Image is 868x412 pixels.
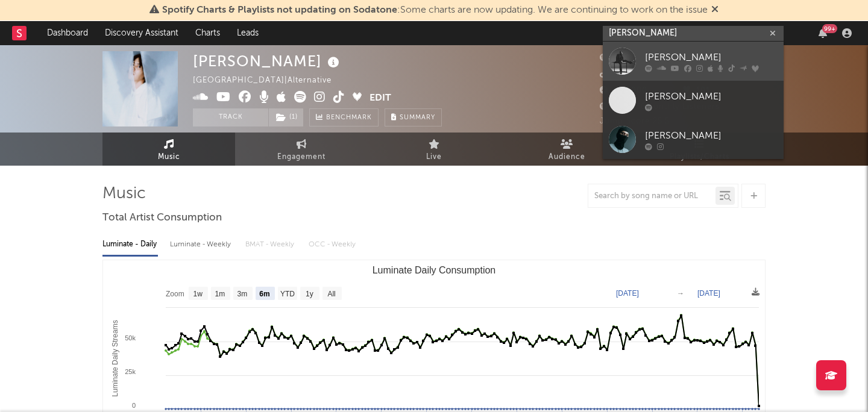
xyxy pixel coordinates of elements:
div: Luminate - Daily [102,234,158,255]
span: Jump Score: 25.5 [600,117,670,125]
span: Dismiss [711,5,719,15]
a: [PERSON_NAME] [603,81,784,120]
span: 292,418 [600,54,646,62]
input: Search for artists [603,26,784,41]
text: [DATE] [697,289,720,298]
text: [DATE] [616,289,639,298]
a: Charts [187,21,228,45]
text: 1m [215,290,225,298]
text: 0 [132,402,136,409]
span: Audience [549,150,585,164]
span: : Some charts are now updating. We are continuing to work on the issue [162,5,708,15]
text: YTD [280,290,295,298]
div: Luminate - Weekly [170,234,233,255]
span: 236,000 [600,87,647,95]
button: 99+ [819,28,827,38]
text: → [677,289,684,298]
input: Search by song name or URL [588,192,715,201]
button: Edit [370,91,391,106]
button: Track [193,108,268,126]
button: (1) [269,108,303,126]
span: Benchmark [326,111,372,125]
text: Luminate Daily Consumption [373,265,496,275]
div: [PERSON_NAME] [645,50,778,64]
a: [PERSON_NAME] [603,42,784,81]
text: Zoom [166,290,184,298]
a: Benchmark [309,108,379,126]
span: Total Artist Consumption [102,211,222,225]
a: Music [102,133,235,166]
text: 25k [125,368,136,375]
a: [PERSON_NAME] [603,120,784,159]
a: Engagement [235,133,368,166]
div: [GEOGRAPHIC_DATA] | Alternative [193,73,345,88]
span: ( 1 ) [268,108,304,126]
a: Dashboard [39,21,96,45]
a: Leads [228,21,267,45]
span: Live [426,150,442,164]
text: 6m [259,290,269,298]
text: 1y [306,290,313,298]
text: 3m [237,290,248,298]
div: [PERSON_NAME] [193,51,342,71]
span: 268,700 [600,70,647,78]
a: Live [368,133,500,166]
text: All [327,290,335,298]
span: Music [158,150,180,164]
a: Audience [500,133,633,166]
span: 423,530 Monthly Listeners [600,103,720,111]
text: 50k [125,334,136,342]
text: 1w [193,290,203,298]
span: Summary [400,114,435,121]
div: [PERSON_NAME] [645,128,778,143]
button: Summary [385,108,442,126]
div: 99 + [822,24,837,33]
div: [PERSON_NAME] [645,89,778,104]
span: Spotify Charts & Playlists not updating on Sodatone [162,5,397,15]
a: Discovery Assistant [96,21,187,45]
text: Luminate Daily Streams [111,320,119,396]
span: Engagement [277,150,325,164]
